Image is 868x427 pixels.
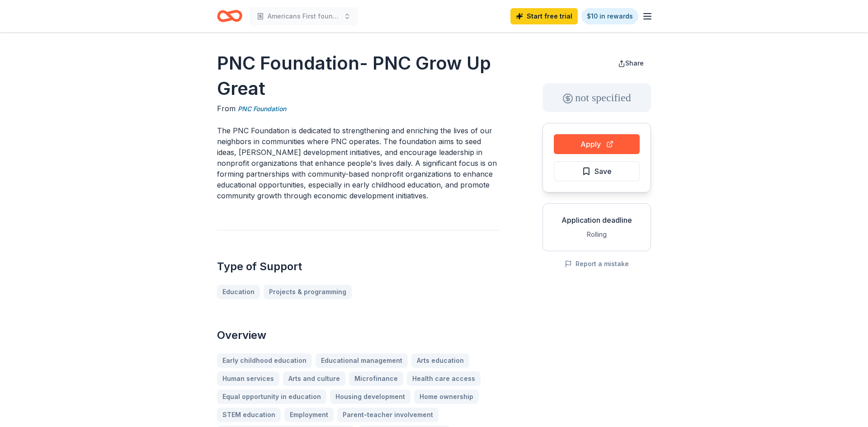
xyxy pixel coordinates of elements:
span: Share [625,59,644,67]
a: $10 in rewards [581,8,638,24]
a: Education [217,285,260,299]
a: PNC Foundation [238,103,286,114]
h2: Type of Support [217,259,499,274]
button: Save [554,161,640,181]
button: Americans First foundation Inc. [250,7,358,25]
div: not specified [542,83,651,112]
h2: Overview [217,328,499,343]
button: Share [611,54,651,72]
div: Application deadline [550,215,643,225]
a: Projects & programming [264,285,352,299]
div: From [217,103,499,114]
span: Americans First foundation Inc. [268,11,340,22]
a: Home [217,5,242,27]
button: Report a mistake [565,258,629,269]
div: Rolling [550,229,643,240]
button: Apply [554,134,640,154]
p: The PNC Foundation is dedicated to strengthening and enriching the lives of our neighbors in comm... [217,125,499,201]
h1: PNC Foundation- PNC Grow Up Great [217,51,499,101]
a: Start free trial [510,8,578,24]
span: Save [594,165,612,177]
